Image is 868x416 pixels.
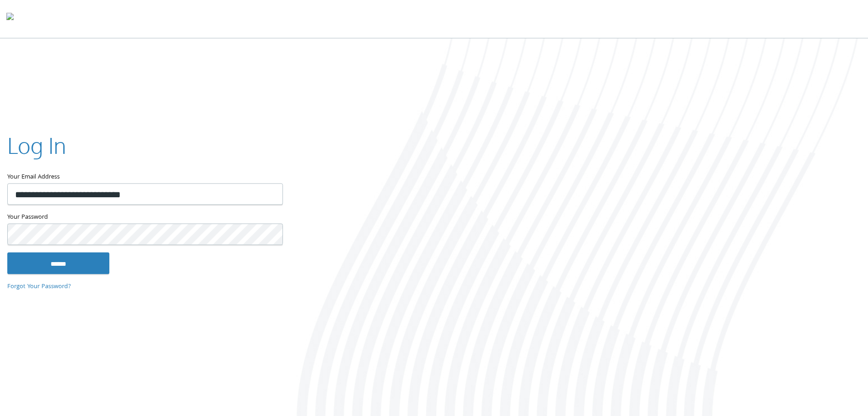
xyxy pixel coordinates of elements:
h2: Log In [7,130,66,161]
a: Forgot Your Password? [7,282,71,292]
keeper-lock: Open Keeper Popup [265,229,276,240]
img: todyl-logo-dark.svg [6,10,14,28]
label: Your Password [7,212,282,223]
keeper-lock: Open Keeper Popup [265,189,276,200]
